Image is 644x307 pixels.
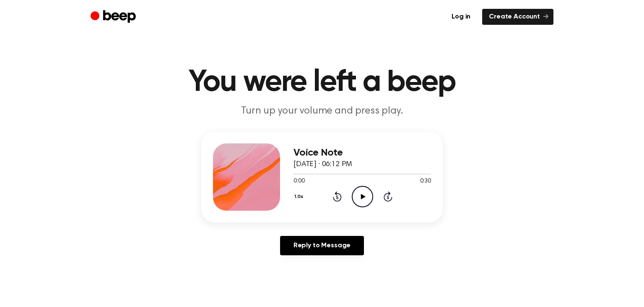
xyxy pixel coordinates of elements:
a: Log in [445,9,477,25]
span: [DATE] · 06:12 PM [293,161,352,168]
h3: Voice Note [293,147,431,159]
button: 1.0x [293,190,306,204]
a: Create Account [482,9,553,25]
a: Beep [91,9,138,25]
h1: You were left a beep [107,67,537,98]
a: Reply to Message [280,236,364,255]
span: 0:00 [293,177,304,186]
span: 0:30 [420,177,431,186]
p: Turn up your volume and press play. [161,104,483,118]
